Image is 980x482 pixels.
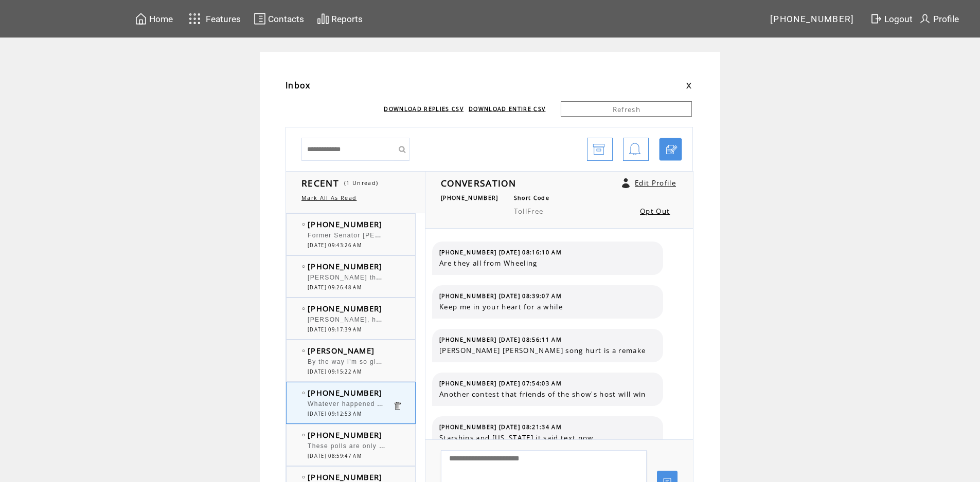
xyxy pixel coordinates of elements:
span: Short Code [514,194,549,201]
span: [DATE] 08:59:47 AM [308,453,362,459]
span: [PHONE_NUMBER] [770,14,854,24]
span: [PHONE_NUMBER] [308,387,383,398]
span: [DATE] 09:43:26 AM [308,242,362,249]
a: Click to edit user profile [622,178,630,188]
span: [PERSON_NAME] thought he could beat [PERSON_NAME], you talk about wasting your money. He is the m... [308,271,755,282]
span: [PHONE_NUMBER] [308,472,383,482]
span: [DATE] 09:26:48 AM [308,284,362,291]
img: features.svg [186,10,204,27]
span: [DATE] 09:12:53 AM [308,411,362,417]
span: [PHONE_NUMBER] [441,194,498,201]
span: Former Senator [PERSON_NAME] has been out of the Limelight because he is suffering from late stag... [308,229,701,239]
a: Features [184,9,242,29]
a: Profile [917,11,960,27]
span: [PHONE_NUMBER] [DATE] 08:39:07 AM [439,292,562,300]
span: Home [149,14,173,24]
img: chart.svg [317,12,329,25]
span: [PERSON_NAME] [308,345,375,356]
span: [PHONE_NUMBER] [308,430,383,440]
span: [DATE] 09:15:22 AM [308,368,362,375]
span: Contacts [268,14,304,24]
a: Mark All As Read [301,194,357,201]
input: Submit [394,138,409,161]
a: Logout [868,11,917,27]
span: Profile [933,14,959,24]
img: home.svg [135,12,147,25]
span: [PHONE_NUMBER] [308,261,383,271]
img: bulletEmpty.png [302,392,305,394]
img: bulletEmpty.png [302,223,305,226]
img: bulletEmpty.png [302,434,305,436]
span: (1 Unread) [344,179,378,187]
span: Features [206,14,241,24]
span: TollFree [514,207,544,216]
span: Starships and [US_STATE] it said text now [439,433,655,442]
img: bulletEmpty.png [302,476,305,478]
span: Keep me in your heart for a while [439,302,655,311]
span: [DATE] 09:17:39 AM [308,326,362,333]
a: Click to delete these messgaes [393,401,402,411]
span: [PHONE_NUMBER] [308,303,383,313]
a: Opt Out [640,207,670,216]
a: DOWNLOAD ENTIRE CSV [469,105,545,113]
span: Another contest that friends of the show's host will win [439,390,655,399]
img: bulletEmpty.png [302,307,305,310]
img: contacts.svg [254,12,266,25]
span: [PHONE_NUMBER] [DATE] 08:21:34 AM [439,423,562,431]
span: [PHONE_NUMBER] [DATE] 08:56:11 AM [439,336,562,343]
a: Reports [315,11,364,27]
span: Are they all from Wheeling [439,258,655,268]
span: CONVERSATION [441,177,516,189]
a: Edit Profile [635,178,676,188]
span: [PHONE_NUMBER] [308,219,383,229]
img: profile.svg [919,12,931,25]
img: archive.png [593,138,605,161]
img: exit.svg [870,12,882,25]
img: bulletEmpty.png [302,349,305,352]
a: Click to start a chat with mobile number by SMS [659,138,682,161]
span: [PHONE_NUMBER] [DATE] 07:54:03 AM [439,380,562,387]
a: Contacts [252,11,306,27]
span: By the way I'm so glad to hear your voices again [DATE]. It means that [DATE] is already better!!... [308,358,741,365]
span: [PERSON_NAME] [PERSON_NAME] song hurt is a remake [439,346,655,355]
span: [PERSON_NAME], how come [PERSON_NAME] never wears shorts cut-offs etc [308,313,576,324]
span: [PHONE_NUMBER] [DATE] 08:16:10 AM [439,249,562,256]
a: DOWNLOAD REPLIES CSV [384,105,464,113]
span: Whatever happened to [GEOGRAPHIC_DATA] [308,398,462,408]
span: Logout [884,14,913,24]
span: RECENT [301,177,339,189]
span: Inbox [286,80,311,91]
a: Home [133,11,174,27]
img: bell.png [629,138,641,161]
a: Refresh [561,101,692,117]
img: bulletEmpty.png [302,265,305,268]
span: Reports [331,14,363,24]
